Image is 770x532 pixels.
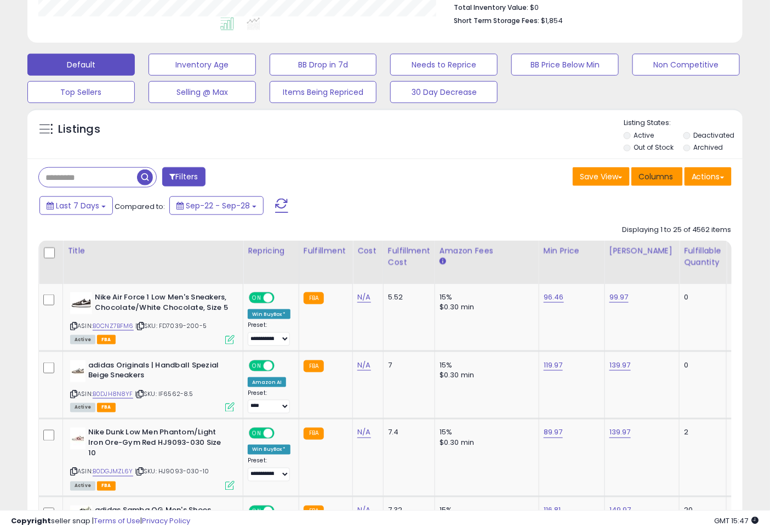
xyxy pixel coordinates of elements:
[388,360,426,370] div: 7
[149,54,256,76] button: Inventory Age
[634,143,674,152] label: Out of Stock
[70,335,95,344] span: All listings currently available for purchase on Amazon
[511,54,619,76] button: BB Price Below Min
[186,200,250,211] span: Sep-22 - Sep-28
[609,292,629,303] a: 99.97
[304,428,324,440] small: FBA
[67,245,238,257] div: Title
[440,370,531,380] div: $0.30 min
[632,54,740,76] button: Non Competitive
[357,245,379,257] div: Cost
[638,171,673,182] span: Columns
[357,292,370,303] a: N/A
[440,292,531,302] div: 15%
[88,360,221,383] b: adidas Originals | Handball Spezial Beige Sneakers
[115,201,165,212] span: Compared to:
[93,321,134,331] a: B0CNZ7BFM6
[685,167,732,186] button: Actions
[631,167,683,186] button: Columns
[70,360,85,382] img: 21W+ZQg9TxL._SL40_.jpg
[622,225,732,235] div: Displaying 1 to 25 of 4562 items
[27,81,135,103] button: Top Sellers
[440,245,534,257] div: Amazon Fees
[544,245,600,257] div: Min Price
[684,245,722,268] div: Fulfillable Quantity
[273,293,290,303] span: OFF
[694,131,735,140] label: Deactivated
[634,131,654,140] label: Active
[27,54,135,76] button: Default
[135,321,207,330] span: | SKU: FD7039-200-5
[70,292,235,343] div: ASIN:
[88,428,221,461] b: Nike Dunk Low Men Phantom/Light Iron Ore-Gym Red HJ9093-030 Size 10
[440,360,531,370] div: 15%
[135,467,209,476] span: | SKU: HJ9093-030-10
[70,428,85,450] img: 21MfscUubxL._SL40_.jpg
[250,293,264,303] span: ON
[715,516,759,526] span: 2025-10-6 15:47 GMT
[304,292,324,304] small: FBA
[93,389,133,399] a: B0DJH8N8YF
[684,428,718,438] div: 2
[70,428,235,489] div: ASIN:
[97,335,116,344] span: FBA
[250,361,264,370] span: ON
[162,167,205,186] button: Filters
[70,482,95,491] span: All listings currently available for purchase on Amazon
[39,196,113,215] button: Last 7 Days
[684,292,718,302] div: 0
[390,81,498,103] button: 30 Day Decrease
[440,438,531,448] div: $0.30 min
[541,15,563,26] span: $1,854
[388,245,430,268] div: Fulfillment Cost
[609,427,631,438] a: 139.97
[95,292,228,315] b: Nike Air Force 1 Low Men's Sneakers, Chocolate/White Chocolate, Size 5
[142,516,190,526] a: Privacy Policy
[11,516,51,526] strong: Copyright
[94,516,140,526] a: Terms of Use
[149,81,256,103] button: Selling @ Max
[544,427,563,438] a: 89.97
[694,143,723,152] label: Archived
[304,360,324,372] small: FBA
[357,360,370,371] a: N/A
[248,309,290,319] div: Win BuyBox *
[248,389,290,414] div: Preset:
[248,377,286,387] div: Amazon AI
[454,3,528,12] b: Total Inventory Value:
[11,516,190,527] div: seller snap | |
[97,482,116,491] span: FBA
[544,360,563,371] a: 119.97
[248,457,290,482] div: Preset:
[70,360,235,411] div: ASIN:
[388,292,426,302] div: 5.52
[56,200,99,211] span: Last 7 Days
[440,257,446,267] small: Amazon Fees.
[609,360,631,371] a: 139.97
[440,428,531,438] div: 15%
[70,292,92,314] img: 31M0IQiPCuL._SL40_.jpg
[390,54,498,76] button: Needs to Reprice
[93,467,133,477] a: B0DGJMZL6Y
[248,445,290,455] div: Win BuyBox *
[544,292,564,303] a: 96.46
[273,429,290,438] span: OFF
[70,403,95,412] span: All listings currently available for purchase on Amazon
[270,81,377,103] button: Items Being Repriced
[357,427,370,438] a: N/A
[609,245,675,257] div: [PERSON_NAME]
[250,429,264,438] span: ON
[388,428,426,438] div: 7.4
[440,302,531,312] div: $0.30 min
[304,245,348,257] div: Fulfillment
[248,245,294,257] div: Repricing
[169,196,264,215] button: Sep-22 - Sep-28
[573,167,630,186] button: Save View
[270,54,377,76] button: BB Drop in 7d
[97,403,116,412] span: FBA
[684,360,718,370] div: 0
[248,321,290,346] div: Preset:
[58,122,100,137] h5: Listings
[454,16,539,25] b: Short Term Storage Fees:
[624,118,743,128] p: Listing States:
